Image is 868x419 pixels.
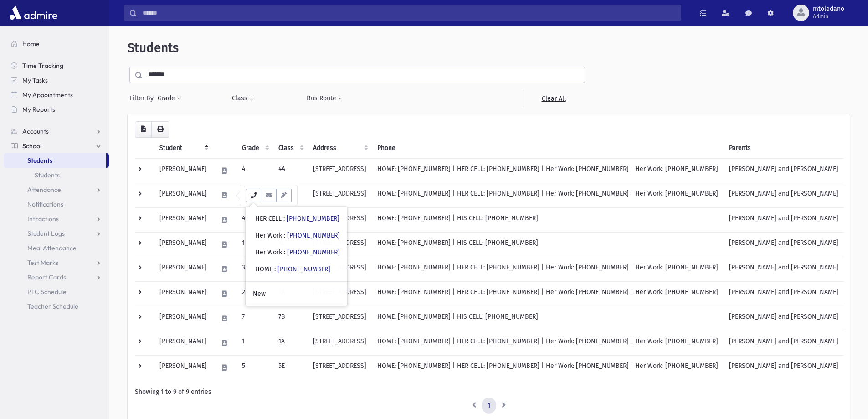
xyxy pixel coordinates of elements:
span: Notifications [27,200,63,208]
div: Her Work [255,231,340,240]
a: Students [4,153,106,168]
td: [PERSON_NAME] [154,281,212,306]
span: : [284,248,285,256]
td: [PERSON_NAME] [154,183,212,207]
th: Address: activate to sort column ascending [308,138,372,159]
a: 1 [482,398,496,414]
td: [PERSON_NAME] and [PERSON_NAME] [724,306,844,331]
td: [STREET_ADDRESS] [308,158,372,183]
div: Showing 1 to 9 of 9 entries [135,387,842,397]
td: [PERSON_NAME] and [PERSON_NAME] [724,158,844,183]
td: [STREET_ADDRESS] [308,331,372,355]
a: [PHONE_NUMBER] [287,232,340,239]
td: 4 [236,158,273,183]
td: 2 [236,281,273,306]
td: HOME: [PHONE_NUMBER] | HER CELL: [PHONE_NUMBER] | Her Work: [PHONE_NUMBER] | Her Work: [PHONE_NUM... [372,158,724,183]
td: [STREET_ADDRESS] [308,306,372,331]
button: Email Templates [276,189,292,202]
td: [PERSON_NAME] and [PERSON_NAME] [724,331,844,355]
td: 6 [236,183,273,207]
td: 1 [236,331,273,355]
span: My Reports [22,105,55,114]
span: : [283,215,285,222]
td: [PERSON_NAME] and [PERSON_NAME] [724,207,844,232]
button: CSV [135,121,152,138]
span: Admin [813,13,844,20]
span: Infractions [27,215,59,223]
a: Infractions [4,212,109,226]
td: HOME: [PHONE_NUMBER] | HER CELL: [PHONE_NUMBER] | Her Work: [PHONE_NUMBER] | Her Work: [PHONE_NUM... [372,331,724,355]
a: Notifications [4,197,109,212]
a: Home [4,36,109,51]
th: Grade: activate to sort column ascending [236,138,273,159]
td: HOME: [PHONE_NUMBER] | HER CELL: [PHONE_NUMBER] | Her Work: [PHONE_NUMBER] | Her Work: [PHONE_NUM... [372,281,724,306]
img: AdmirePro [7,4,60,22]
span: Home [22,40,40,48]
td: [PERSON_NAME] [154,306,212,331]
a: Teacher Schedule [4,299,109,314]
td: [PERSON_NAME] and [PERSON_NAME] [724,355,844,380]
td: [STREET_ADDRESS] [308,355,372,380]
td: 7B [273,306,308,331]
span: Accounts [22,127,49,135]
a: PTC Schedule [4,285,109,299]
td: 6A [273,183,308,207]
td: [PERSON_NAME] [154,257,212,281]
td: 3 [236,257,273,281]
div: HOME [255,264,330,274]
td: [PERSON_NAME] [154,207,212,232]
span: Student Logs [27,229,65,238]
span: Students [27,156,52,165]
a: Students [4,168,109,182]
th: Class: activate to sort column ascending [273,138,308,159]
a: School [4,139,109,153]
span: My Tasks [22,76,48,84]
a: Test Marks [4,255,109,270]
input: Search [137,5,681,21]
th: Parents [724,138,844,159]
span: PTC Schedule [27,288,67,296]
th: Phone [372,138,724,159]
a: Time Tracking [4,58,109,73]
td: [PERSON_NAME] and [PERSON_NAME] [724,257,844,281]
a: My Tasks [4,73,109,88]
button: Class [231,90,254,107]
button: Grade [157,90,182,107]
a: New [246,285,347,302]
td: [PERSON_NAME] [154,355,212,380]
a: Clear All [522,90,585,107]
a: [PHONE_NUMBER] [277,265,330,273]
span: Teacher Schedule [27,302,78,310]
td: 5 [236,355,273,380]
a: Accounts [4,124,109,139]
td: 1 [236,232,273,257]
td: HOME: [PHONE_NUMBER] | HER CELL: [PHONE_NUMBER] | Her Work: [PHONE_NUMBER] | Her Work: [PHONE_NUM... [372,183,724,207]
a: Student Logs [4,226,109,241]
span: Meal Attendance [27,244,77,252]
td: [PERSON_NAME] and [PERSON_NAME] [724,183,844,207]
div: HER CELL [255,214,339,223]
span: mtoledano [813,5,844,13]
span: School [22,142,41,150]
td: [PERSON_NAME] [154,158,212,183]
a: Meal Attendance [4,241,109,255]
span: : [274,265,276,273]
td: [PERSON_NAME] and [PERSON_NAME] [724,232,844,257]
span: Time Tracking [22,62,63,70]
td: HOME: [PHONE_NUMBER] | HER CELL: [PHONE_NUMBER] | Her Work: [PHONE_NUMBER] | Her Work: [PHONE_NUM... [372,355,724,380]
div: Her Work [255,248,340,257]
td: HOME: [PHONE_NUMBER] | HIS CELL: [PHONE_NUMBER] [372,232,724,257]
td: 1A [273,331,308,355]
td: 4 [236,207,273,232]
td: HOME: [PHONE_NUMBER] | HIS CELL: [PHONE_NUMBER] [372,306,724,331]
td: [PERSON_NAME] [154,232,212,257]
span: Students [128,40,179,55]
a: [PHONE_NUMBER] [287,248,340,256]
a: Attendance [4,182,109,197]
td: [PERSON_NAME] and [PERSON_NAME] [724,281,844,306]
td: HOME: [PHONE_NUMBER] | HIS CELL: [PHONE_NUMBER] [372,207,724,232]
td: [PERSON_NAME] [154,331,212,355]
button: Bus Route [306,90,343,107]
span: Filter By [129,93,157,103]
a: My Reports [4,102,109,117]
